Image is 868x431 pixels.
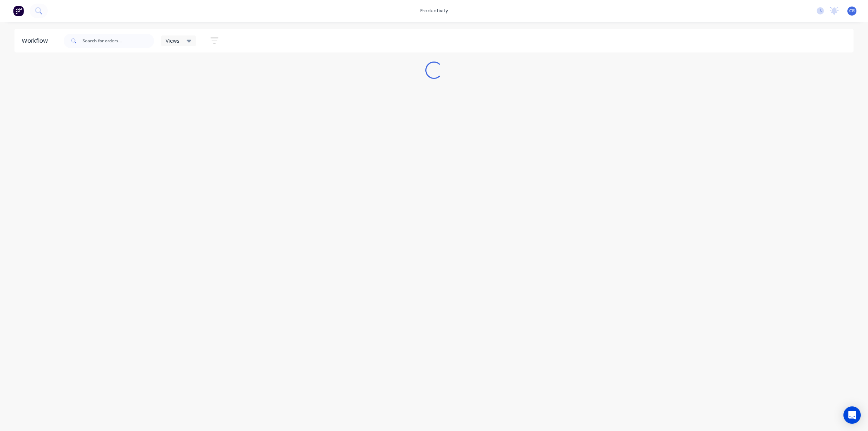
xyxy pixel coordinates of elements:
img: Factory [13,5,24,16]
span: CR [849,8,855,14]
div: Open Intercom Messenger [843,406,861,424]
div: Workflow [22,37,51,45]
div: productivity [417,5,452,16]
span: Views [166,37,179,45]
input: Search for orders... [82,34,154,48]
